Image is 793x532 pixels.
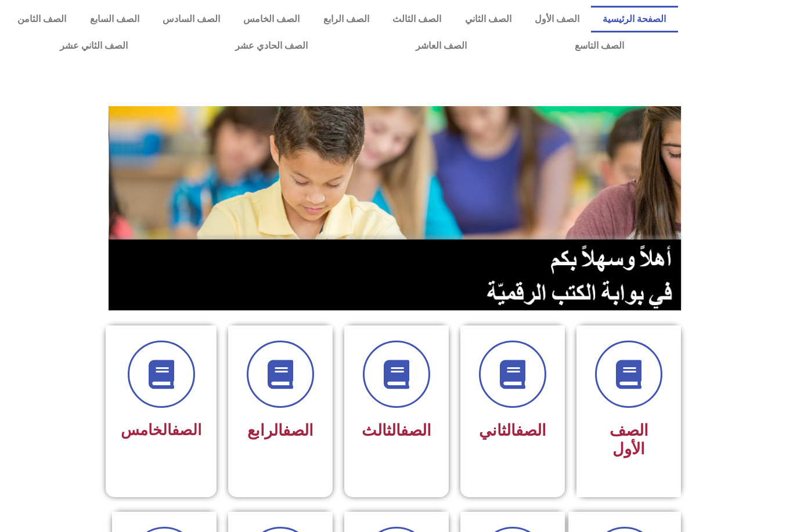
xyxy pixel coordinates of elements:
span: الثاني [479,421,546,440]
a: الصف [172,421,201,439]
span: الخامس [121,421,201,439]
a: الصف الخامس [232,6,311,32]
a: الصف الثامن [6,6,78,32]
a: الصف [401,421,431,440]
a: الصف الثاني عشر [6,32,182,59]
span: الرابع [247,421,313,440]
a: الصف [283,421,313,440]
a: الصف السابع [78,6,150,32]
a: الصف الأول [523,6,591,32]
span: الصف الأول [610,421,648,458]
a: الصف السادس [151,6,232,32]
a: الصف [516,421,546,440]
a: الصف الثالث [381,6,453,32]
a: الصف الرابع [312,6,381,32]
a: الصف العاشر [362,32,521,59]
a: الصف الحادي عشر [182,32,362,59]
a: الصفحة الرئيسية [591,6,677,32]
span: الثالث [362,421,431,440]
a: الصف الثاني [453,6,522,32]
a: الصف التاسع [521,32,678,59]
